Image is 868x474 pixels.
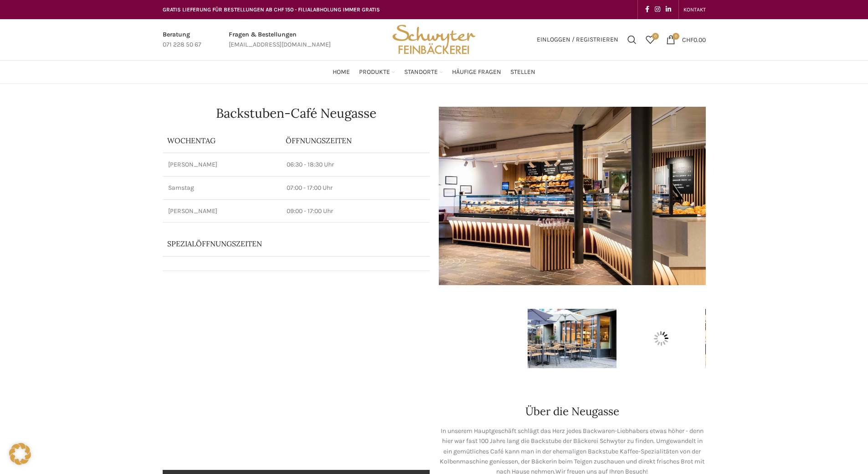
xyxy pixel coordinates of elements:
[705,309,794,368] img: schwyter-10
[333,68,350,77] span: Home
[641,31,659,49] div: Meine Wunschliste
[389,19,478,60] img: Bäckerei Schwyter
[641,31,659,49] a: 0
[333,63,350,81] a: Home
[652,3,663,16] a: Instagram social link
[163,30,201,50] a: Infobox link
[168,160,276,169] p: [PERSON_NAME]
[623,31,641,49] a: Suchen
[452,68,501,77] span: Häufige Fragen
[404,63,443,81] a: Standorte
[359,68,390,77] span: Produkte
[158,63,710,81] div: Main navigation
[287,183,424,193] p: 07:00 - 17:00 Uhr
[662,31,710,49] a: 0 CHF0.00
[286,135,425,146] p: ÖFFNUNGSZEITEN
[616,309,705,368] img: schwyter-12
[168,183,276,193] p: Samstag
[510,63,535,81] a: Stellen
[679,0,710,19] div: Secondary navigation
[537,36,618,43] span: Einloggen / Registrieren
[389,35,478,43] a: Site logo
[683,0,706,19] a: KONTAKT
[452,63,501,81] a: Häufige Fragen
[642,3,652,16] a: Facebook social link
[287,207,424,216] p: 09:00 - 17:00 Uhr
[287,160,424,169] p: 06:30 - 18:30 Uhr
[163,6,380,13] span: GRATIS LIEFERUNG FÜR BESTELLUNGEN AB CHF 150 - FILIALABHOLUNG IMMER GRATIS
[167,239,400,249] p: Spezialöffnungszeiten
[163,107,430,120] h1: Backstuben-Café Neugasse
[439,309,528,368] img: schwyter-17
[528,309,616,368] img: schwyter-61
[439,406,706,417] h2: Über die Neugasse
[682,36,693,43] span: CHF
[359,63,395,81] a: Produkte
[682,36,706,43] bdi: 0.00
[510,68,535,77] span: Stellen
[663,3,674,16] a: Linkedin social link
[532,31,623,49] a: Einloggen / Registrieren
[673,33,679,40] span: 0
[229,30,331,50] a: Infobox link
[167,135,277,146] p: Wochentag
[652,33,659,40] span: 0
[404,68,438,77] span: Standorte
[168,207,276,216] p: [PERSON_NAME]
[683,6,706,13] span: KONTAKT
